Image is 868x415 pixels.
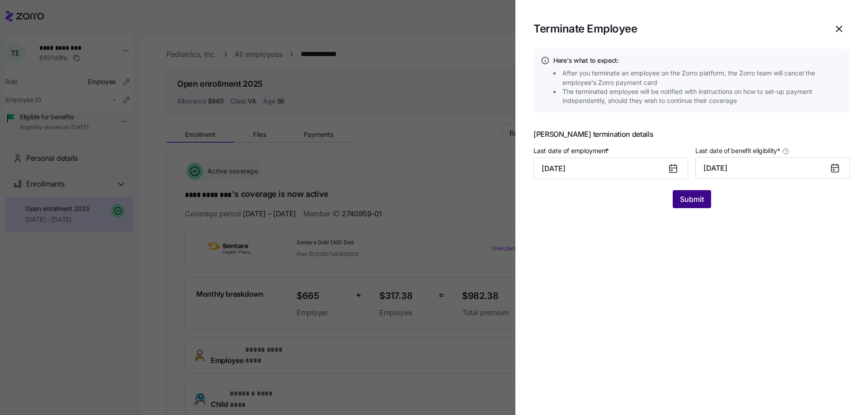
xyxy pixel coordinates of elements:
span: Last date of benefit eligibility * [695,146,780,155]
h4: Here's what to expect: [553,56,843,65]
span: After you terminate an employee on the Zorro platform, the Zorro team will cancel the employee's ... [562,69,845,87]
button: [DATE] [695,157,850,179]
span: [PERSON_NAME] termination details [533,131,850,138]
input: MM/DD/YYYY [533,158,688,179]
label: Last date of employment [533,146,611,156]
span: Submit [680,194,704,205]
span: The terminated employee will be notified with instructions on how to set-up payment independently... [562,87,845,106]
button: Submit [673,190,711,208]
h1: Terminate Employee [533,22,637,36]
